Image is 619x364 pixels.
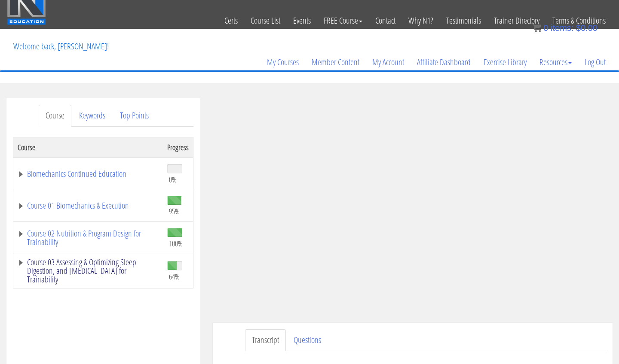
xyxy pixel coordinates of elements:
[169,175,177,184] span: 0%
[576,23,598,33] bdi: 0.00
[411,42,477,83] a: Affiliate Dashboard
[287,329,328,351] a: Questions
[113,105,156,127] a: Top Points
[169,206,180,216] span: 95%
[477,42,533,83] a: Exercise Library
[533,42,578,83] a: Resources
[163,137,193,158] th: Progress
[245,329,286,351] a: Transcript
[169,272,180,281] span: 64%
[533,24,541,32] img: icon11.png
[260,42,305,83] a: My Courses
[366,42,411,83] a: My Account
[18,229,159,246] a: Course 02 Nutrition & Program Design for Trainability
[18,201,159,210] a: Course 01 Biomechanics & Execution
[18,258,159,284] a: Course 03 Assessing & Optimizing Sleep Digestion, and [MEDICAL_DATA] for Trainability
[533,23,598,33] a: 0 items: $0.00
[169,239,183,248] span: 100%
[7,29,115,64] p: Welcome back, [PERSON_NAME]!
[576,23,581,33] span: $
[13,137,163,158] th: Course
[305,42,366,83] a: Member Content
[18,170,159,178] a: Biomechanics Continued Education
[39,105,71,127] a: Course
[72,105,112,127] a: Keywords
[551,23,573,33] span: items:
[543,23,548,33] span: 0
[578,42,612,83] a: Log Out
